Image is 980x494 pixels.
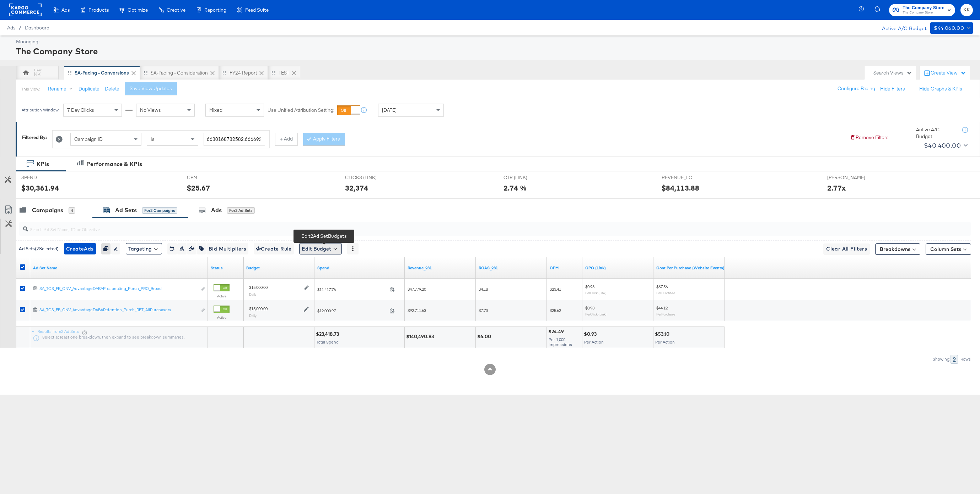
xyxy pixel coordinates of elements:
span: Create Rule [256,245,292,253]
span: Per 1,000 Impressions [549,337,572,347]
sub: Per Purchase [656,291,675,295]
div: Attribution Window: [21,108,60,112]
span: CLICKS (LINK) [345,174,398,181]
span: Clear All Filters [826,245,867,253]
span: Per Action [655,339,675,345]
span: The Company Store [903,10,944,16]
div: $6.00 [477,333,493,340]
span: $7.73 [479,308,488,313]
a: Shows the current state of your Ad Set. [211,265,241,271]
a: Your Ad Set name. [33,265,205,271]
div: The Company Store [16,45,971,57]
div: $0.93 [584,331,599,337]
span: $0.93 [585,305,594,311]
sub: Daily [249,313,257,318]
button: Configure Pacing [833,82,880,95]
label: Use Unified Attribution Setting: [268,107,334,114]
button: Edit Budget [299,243,342,254]
sub: Per Purchase [656,312,675,316]
span: CTR (LINK) [504,174,557,181]
span: 7 Day Clicks [67,107,94,113]
div: $140,490.83 [406,333,436,340]
div: 32,374 [345,183,368,193]
span: $23.41 [550,286,561,292]
span: Ads [7,25,15,31]
div: KK [34,71,41,78]
button: $40,400.00 [921,140,969,151]
button: Targeting [126,243,162,254]
div: 2.77x [827,183,846,193]
button: Hide Filters [880,86,905,92]
div: Drag to reorder tab [144,71,147,75]
span: [PERSON_NAME] [827,174,881,181]
button: Remove Filters [850,134,889,141]
div: $44,060.00 [934,24,964,33]
div: $15,000.00 [249,306,268,312]
a: The average cost for each purchase tracked by your Custom Audience pixel on your website after pe... [656,265,725,271]
div: 4 [69,207,75,214]
button: + Add [275,133,298,146]
span: Mixed [209,107,222,113]
input: Search Ad Set Name, ID or Objective [28,219,881,233]
label: Active [214,294,230,298]
span: Bid Multipliers [209,245,246,253]
div: Ad Sets [115,206,137,214]
div: for 2 Campaigns [142,207,177,214]
span: / [15,25,25,31]
span: Reporting [204,7,226,13]
span: Creative [167,7,185,13]
div: Search Views [873,70,912,76]
div: $25.67 [187,183,210,193]
a: SA_TCS_FB_CNV_AdvantageDABARetention_Purch_RET_AllPurchasers [39,307,197,314]
label: Active [214,315,230,320]
span: SPEND [21,174,75,181]
button: Hide Graphs & KPIs [919,86,962,92]
div: $40,400.00 [924,140,961,151]
span: $47,779.20 [408,286,426,292]
a: The total amount spent to date. [317,265,402,271]
span: Ads [61,7,70,13]
span: $92,711.63 [408,308,426,313]
div: 2.74 % [504,183,527,193]
div: Drag to reorder tab [222,71,226,75]
input: Enter a search term [204,133,265,146]
sub: Per Click (Link) [585,312,607,316]
div: $23,418.73 [316,331,341,337]
span: Is [151,136,155,142]
div: TEST [279,70,289,76]
span: Per Action [584,339,604,345]
div: KPIs [37,160,49,168]
div: $15,000.00 [249,285,268,290]
button: Clear All Filters [823,243,870,255]
div: SA_TCS_FB_CNV_AdvantageDABARetention_Purch_RET_AllPurchasers [39,307,197,313]
div: SA-Pacing - Consideration [151,70,208,76]
a: Shows the current budget of Ad Set. [246,265,312,271]
span: No Views [140,107,161,113]
button: CreateAds [64,243,96,254]
button: Bid Multipliers [206,243,248,254]
div: Rows [960,357,971,362]
sub: Daily [249,292,257,296]
a: The average cost for each link click you've received from your ad. [585,265,651,271]
a: SA_TCS_FB_CNV_AdvantageDABAProspecting_Purch_PRO_Broad [39,286,197,293]
span: $44.12 [656,305,668,311]
span: Optimize [128,7,148,13]
a: Revenue_281 [408,265,473,271]
div: Drag to reorder tab [68,71,71,75]
div: Filtered By: [22,134,47,141]
div: Ad Sets ( 2 Selected) [19,246,59,252]
div: Showing: [932,357,951,362]
div: SA_TCS_FB_CNV_AdvantageDABAProspecting_Purch_PRO_Broad [39,286,197,291]
button: The Company StoreThe Company Store [889,4,955,16]
span: Campaign ID [74,136,103,142]
span: $11,417.76 [317,287,387,292]
a: The average cost you've paid to have 1,000 impressions of your ad. [550,265,580,271]
span: Products [88,7,109,13]
span: $0.93 [585,284,594,289]
span: $67.56 [656,284,668,289]
a: ROAS_281 [479,265,544,271]
button: Rename [43,83,80,95]
div: $53.10 [655,331,672,337]
a: Dashboard [25,25,49,31]
div: $30,361.94 [21,183,59,193]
